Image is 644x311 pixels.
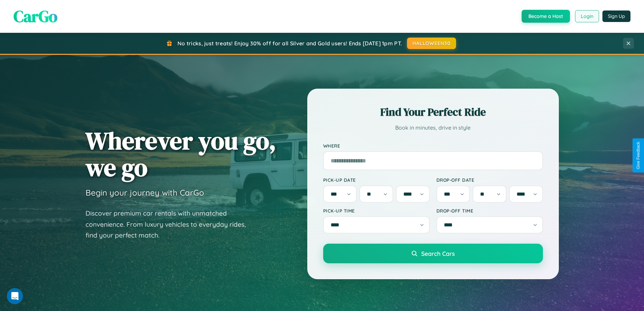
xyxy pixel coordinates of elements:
[636,142,641,169] div: Give Feedback
[323,177,430,183] label: Pick-up Date
[86,208,255,241] p: Discover premium car rentals with unmatched convenience. From luxury vehicles to everyday rides, ...
[323,123,543,133] p: Book in minutes, drive in style
[436,208,543,214] label: Drop-off Time
[323,208,430,214] label: Pick-up Time
[602,10,630,22] button: Sign Up
[323,105,543,119] h2: Find Your Perfect Ride
[323,244,543,263] button: Search Cars
[323,143,543,149] label: Where
[421,250,455,257] span: Search Cars
[575,10,599,22] button: Login
[177,40,402,47] span: No tricks, just treats! Enjoy 30% off for all Silver and Gold users! Ends [DATE] 1pm PT.
[7,288,23,304] iframe: Intercom live chat
[522,10,570,23] button: Become a Host
[14,5,57,27] span: CarGo
[86,127,276,181] h1: Wherever you go, we go
[436,177,543,183] label: Drop-off Date
[407,38,456,49] button: HALLOWEEN30
[86,187,204,198] h3: Begin your journey with CarGo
